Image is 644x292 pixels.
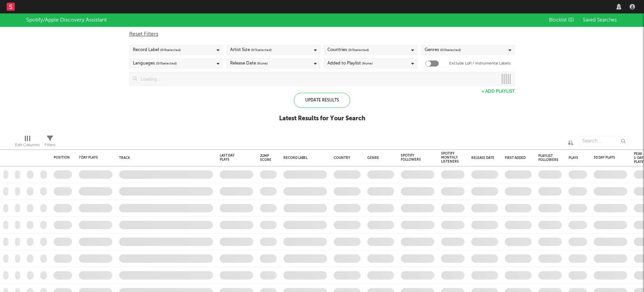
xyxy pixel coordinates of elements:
[129,30,515,38] div: Reset Filters
[334,156,357,160] div: Country
[327,46,369,54] div: Countries
[441,152,459,164] div: Spotify Monthly Listeners
[279,115,365,123] div: Latest Results for Your Search
[230,59,268,68] div: Release Date
[220,154,243,162] div: Last Day Plays
[156,59,177,68] span: ( 0 / 0 selected)
[45,141,55,149] div: Filters
[581,17,618,23] button: Saved Searches
[362,59,373,68] span: (None)
[54,156,70,160] div: Position
[549,18,574,23] span: Blocklist
[449,59,511,68] label: Exclude Lofi / Instrumental Labels
[230,46,272,54] div: Artist Size
[260,154,271,162] div: Jump Score
[538,154,558,162] div: Playlist Followers
[15,133,40,152] div: Edit Columns
[133,59,177,68] div: Languages
[505,156,528,160] div: First Added
[283,156,324,160] div: Record Label
[594,156,617,160] div: 30 Day Plays
[579,136,629,146] input: Search...
[327,59,373,68] div: Added to Playlist
[583,18,618,23] span: Saved Searches
[440,46,461,54] span: ( 0 / 0 selected)
[257,59,268,68] span: (None)
[401,154,424,162] div: Spotify Followers
[425,46,461,54] div: Genres
[15,141,40,149] div: Edit Columns
[79,156,102,160] div: 7 Day Plays
[160,46,181,54] span: ( 0 / 6 selected)
[569,156,578,160] div: Plays
[26,16,107,24] div: Spotify/Apple Discovery Assistant
[137,72,498,86] input: Loading...
[348,46,369,54] span: ( 0 / 0 selected)
[471,156,495,160] div: Release Date
[133,46,181,54] div: Record Label
[568,18,574,23] span: ( 0 )
[119,156,210,160] div: Track
[482,89,515,94] button: + Add Playlist
[634,152,644,164] div: Peak 1-Day Plays
[367,156,391,160] div: Genre
[45,133,55,152] div: Filters
[294,93,350,108] div: Update Results
[251,46,272,54] span: ( 0 / 5 selected)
